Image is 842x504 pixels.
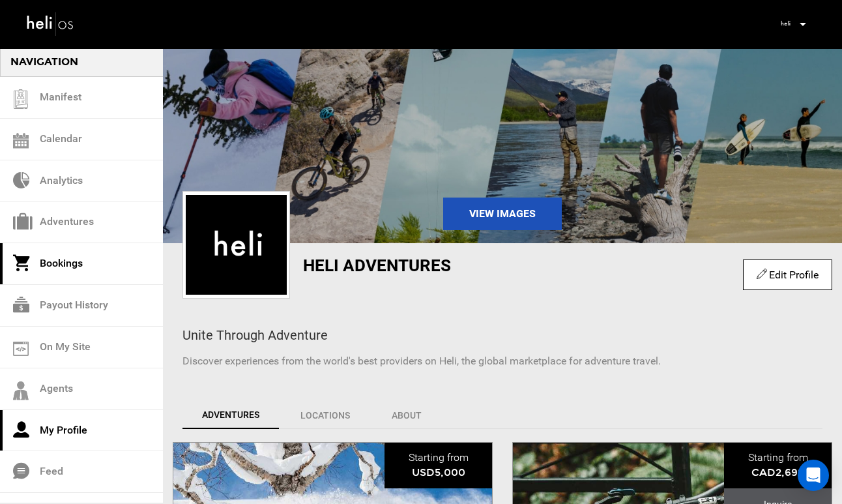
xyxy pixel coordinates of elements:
[757,269,819,281] a: Edit Profile
[371,402,442,429] a: About
[11,89,31,109] img: guest-list.svg
[182,326,822,345] div: Unite Through Adventure
[280,402,370,429] a: Locations
[186,195,287,295] img: 7b8205e9328a03c7eaaacec4a25d2b25.jpeg
[443,198,562,230] a: View Images
[182,354,822,369] p: Discover experiences from the world's best providers on Heli, the global marketplace for adventur...
[182,402,279,429] a: Adventures
[303,256,613,274] h1: Heli Adventures
[13,342,29,356] img: on_my_site.svg
[163,48,842,243] img: bd3efeeebe5b2db1708d12c6feab3d0b.png
[776,14,795,33] img: 7b8205e9328a03c7eaaacec4a25d2b25.jpeg
[26,9,75,38] img: heli-logo
[13,133,29,149] img: calendar.svg
[798,460,829,491] div: Open Intercom Messenger
[13,381,29,400] img: agents-icon.svg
